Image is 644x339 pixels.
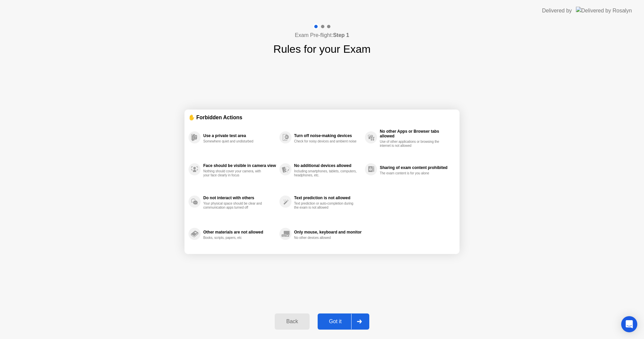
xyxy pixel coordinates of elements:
[203,163,276,168] div: Face should be visible in camera view
[277,319,307,325] div: Back
[203,139,267,143] div: Somewhere quiet and undisturbed
[203,133,276,138] div: Use a private test area
[333,32,349,38] b: Step 1
[294,230,362,235] div: Only mouse, keyboard and monitor
[203,236,267,240] div: Books, scripts, papers, etc
[621,316,637,332] div: Open Intercom Messenger
[294,163,362,168] div: No additional devices allowed
[295,31,349,39] h4: Exam Pre-flight:
[380,140,443,148] div: Use of other applications or browsing the internet is not allowed
[294,139,358,143] div: Check for noisy devices and ambient noise
[203,169,267,177] div: Nothing should cover your camera, with your face clearly in focus
[273,41,371,57] h1: Rules for your Exam
[203,202,267,210] div: Your physical space should be clear and communication apps turned off
[294,196,362,200] div: Text prediction is not allowed
[294,169,358,177] div: Including smartphones, tablets, computers, headphones, etc.
[294,202,358,210] div: Text prediction or auto-completion during the exam is not allowed
[380,165,452,170] div: Sharing of exam content prohibited
[576,7,632,14] img: Delivered by Rosalyn
[294,133,362,138] div: Turn off noise-making devices
[318,313,369,330] button: Got it
[320,319,351,325] div: Got it
[380,129,452,138] div: No other Apps or Browser tabs allowed
[189,114,455,121] div: ✋ Forbidden Actions
[294,236,358,240] div: No other devices allowed
[275,313,309,330] button: Back
[542,7,572,15] div: Delivered by
[203,230,276,235] div: Other materials are not allowed
[203,196,276,200] div: Do not interact with others
[380,171,443,175] div: The exam content is for you alone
